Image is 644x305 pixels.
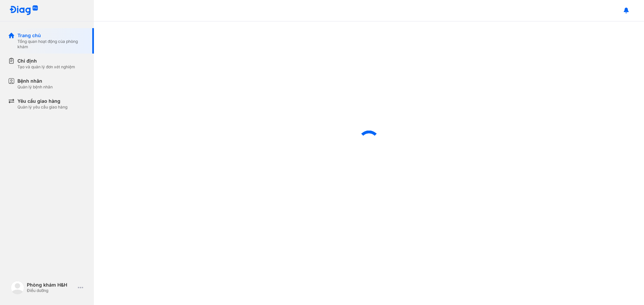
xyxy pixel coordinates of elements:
div: Trang chủ [17,32,86,39]
div: Quản lý yêu cầu giao hàng [17,104,67,110]
img: logo [9,5,38,16]
div: Điều dưỡng [27,288,75,293]
div: Quản lý bệnh nhân [17,84,53,90]
div: Yêu cầu giao hàng [17,98,67,104]
div: Tổng quan hoạt động của phòng khám [17,39,86,50]
div: Chỉ định [17,58,75,64]
img: logo [11,281,24,294]
div: Tạo và quản lý đơn xét nghiệm [17,64,75,70]
div: Phòng khám H&H [27,282,75,288]
div: Bệnh nhân [17,78,53,84]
